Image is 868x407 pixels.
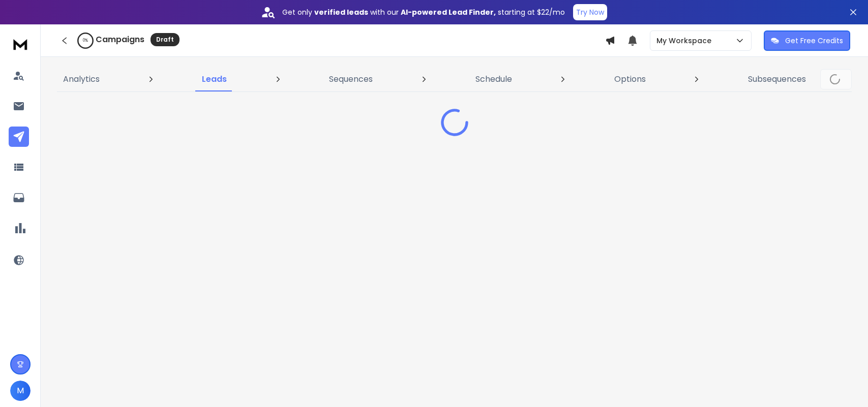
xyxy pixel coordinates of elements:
[608,67,652,91] a: Options
[785,36,843,46] p: Get Free Credits
[742,67,812,91] a: Subsequences
[314,7,368,17] strong: verified leads
[573,4,607,20] button: Try Now
[10,381,31,401] button: M
[196,67,233,91] a: Leads
[576,7,604,17] p: Try Now
[57,67,106,91] a: Analytics
[469,67,518,91] a: Schedule
[151,33,179,46] div: Draft
[96,34,144,46] h1: Campaigns
[323,67,379,91] a: Sequences
[748,73,806,85] p: Subsequences
[63,73,100,85] p: Analytics
[764,30,850,51] button: Get Free Credits
[475,73,512,85] p: Schedule
[329,73,373,85] p: Sequences
[202,73,227,85] p: Leads
[401,7,496,17] strong: AI-powered Lead Finder,
[614,73,646,85] p: Options
[10,35,31,53] img: logo
[83,38,88,44] p: 0 %
[282,7,565,17] p: Get only with our starting at $22/mo
[656,36,715,46] p: My Workspace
